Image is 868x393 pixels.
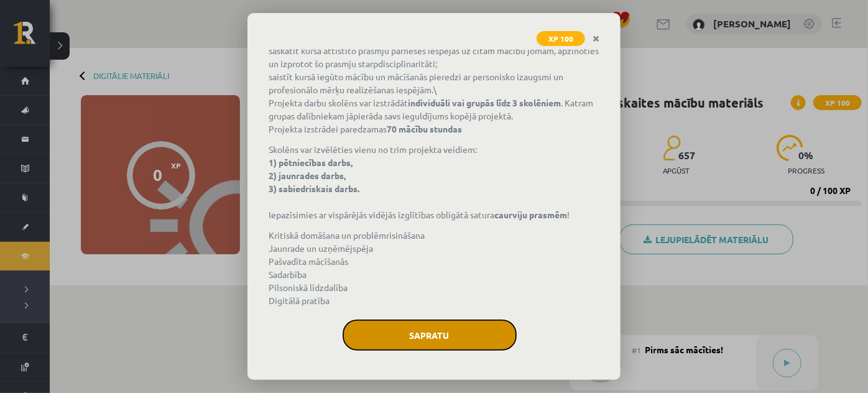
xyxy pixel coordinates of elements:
[269,242,599,255] li: Jaunrade un uzņēmējspēja
[408,97,561,108] strong: individuāli vai grupās līdz 3 skolēniem
[269,70,599,96] li: saistīt kursā iegūto mācību un mācīšanās pieredzi ar personisko izaugsmi un profesionālo mērķu re...
[494,209,567,220] strong: caurviju prasmēm
[269,229,599,242] li: Kritiskā domāšana un problēmrisināšana
[269,157,359,194] strong: 1) pētniecības darbs, 2) jaunrades darbs, 3) sabiedriskais darbs.
[387,123,462,134] strong: 70 mācību stundas
[269,268,599,281] li: Sadarbība
[343,320,517,351] button: Sapratu
[537,31,585,46] span: XP 100
[585,27,607,51] a: Close
[269,281,599,294] li: Pilsoniskā līdzdalība
[269,96,599,136] p: Projekta darbu skolēns var izstrādāt . Katram grupas dalībniekam jāpierāda savs ieguldījums kopēj...
[269,44,599,70] li: saskatīt kursā attīstīto prasmju pārneses iespējas uz citām mācību jomām, apzinoties un izprotot ...
[269,255,599,268] li: Pašvadīta mācīšanās
[269,143,599,221] p: Skolēns var izvēlēties vienu no trim projekta veidiem: Iepazīsimies ar vispārējās vidējās izglītī...
[269,294,599,307] li: Digitālā pratība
